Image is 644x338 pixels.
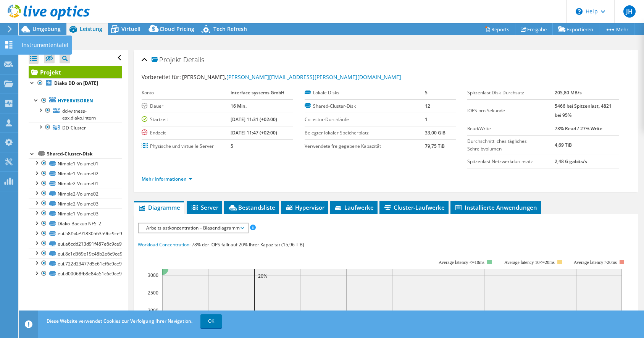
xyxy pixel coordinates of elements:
[231,103,247,109] b: 16 Min.
[142,142,230,150] label: Physische und virtuelle Server
[258,273,267,279] text: 20%
[555,142,572,148] b: 4,69 TiB
[152,56,181,64] span: Projekt
[574,260,617,265] text: Average latency >20ms
[160,25,194,32] span: Cloud Pricing
[142,176,192,182] a: Mehr Informationen
[47,149,122,158] div: Shared-Cluster-Disk
[29,259,122,268] a: eui.722d23477d5c61ef6c9ce900fd3a9ad5
[29,66,122,78] a: Projekt
[29,239,122,249] a: eui.a6cdd213d91f487e6c9ce900fd3a9ad5
[226,73,401,81] a: [PERSON_NAME][EMAIL_ADDRESS][PERSON_NAME][DOMAIN_NAME]
[47,318,192,324] span: Diese Website verwendet Cookies zur Verfolgung Ihrer Navigation.
[29,96,122,106] a: Hypervisoren
[29,209,122,218] a: Nimble1-Volume03
[425,103,430,109] b: 12
[29,78,122,88] a: Diako DD on [DATE]
[305,116,425,123] label: Collector-Durchläufe
[505,260,555,265] tspan: Average latency 10<=20ms
[138,241,190,248] span: Workload Concentration:
[62,125,86,131] span: DD-Cluster
[334,204,374,211] span: Laufwerke
[183,55,204,64] span: Details
[29,269,122,279] a: eui.d00068fb8e84a51c6c9ce900fd3a9ad5
[552,23,599,35] a: Exportieren
[231,89,284,96] b: interface systems GmbH
[29,179,122,189] a: Nimble2-Volume01
[29,199,122,209] a: Nimble2-Volume03
[29,158,122,168] a: Nimble1-Volume01
[555,89,582,96] b: 205,80 MB/s
[623,5,636,18] span: JH
[142,73,181,81] label: Vorbereitet für:
[305,142,425,150] label: Verwendete freigegebene Kapazität
[285,204,324,211] span: Hypervisor
[62,108,96,121] span: dd-witness-esx.diako.intern
[148,289,158,296] text: 2500
[467,137,554,153] label: Durchschnittliches tägliches Schreibvolumen
[425,129,445,136] b: 33,00 GiB
[29,106,122,123] a: dd-witness-esx.diako.intern
[515,23,553,35] a: Freigabe
[80,25,102,32] span: Leistung
[467,125,554,133] label: Read/Write
[29,169,122,179] a: Nimble1-Volume02
[121,25,140,32] span: Virtuell
[142,129,230,137] label: Endzeit
[439,260,485,265] tspan: Average latency <=10ms
[148,307,158,314] text: 2000
[29,229,122,239] a: eui.58f54e91830563596c9ce900fd3a9ad5
[190,204,218,211] span: Server
[467,89,554,97] label: Spitzenlast Disk-Durchsatz
[29,219,122,229] a: Diako-Backup NFS_2
[192,241,304,248] span: 78% der IOPS fällt auf 20% Ihrer Kapazität (15,96 TiB)
[142,116,230,123] label: Startzeit
[305,102,425,110] label: Shared-Cluster-Disk
[576,8,583,15] svg: \n
[29,189,122,199] a: Nimble2-Volume02
[54,80,98,86] b: Diako DD on [DATE]
[305,89,425,97] label: Lokale Disks
[29,249,122,259] a: eui.8c1d369e19c48b2e6c9ce900fd3a9ad5
[142,102,230,110] label: Dauer
[231,129,277,136] b: [DATE] 11:47 (+02:00)
[555,103,612,118] b: 5466 bei Spitzenlast, 4821 bei 95%
[29,123,122,133] a: DD-Cluster
[425,116,428,123] b: 1
[213,25,247,32] span: Tech Refresh
[18,36,72,55] div: Instrumententafel
[454,204,537,211] span: Installierte Anwendungen
[425,143,445,149] b: 79,75 TiB
[138,204,180,211] span: Diagramme
[32,25,61,32] span: Umgebung
[555,158,587,165] b: 2,48 Gigabits/s
[555,125,602,132] b: 73% Read / 27% Write
[142,223,244,233] span: Arbeitslastkonzentration – Blasendiagramm
[467,107,554,115] label: IOPS pro Sekunde
[142,89,230,97] label: Konto
[599,23,634,35] a: Mehr
[305,129,425,137] label: Belegter lokaler Speicherplatz
[467,158,554,165] label: Spitzenlast Netzwerkdurchsatz
[383,204,445,211] span: Cluster-Laufwerke
[479,23,515,35] a: Reports
[425,89,428,96] b: 5
[148,272,158,278] text: 3000
[200,314,222,328] a: OK
[231,116,277,123] b: [DATE] 11:31 (+02:00)
[228,204,275,211] span: Bestandsliste
[231,143,233,149] b: 5
[182,73,401,81] span: [PERSON_NAME],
